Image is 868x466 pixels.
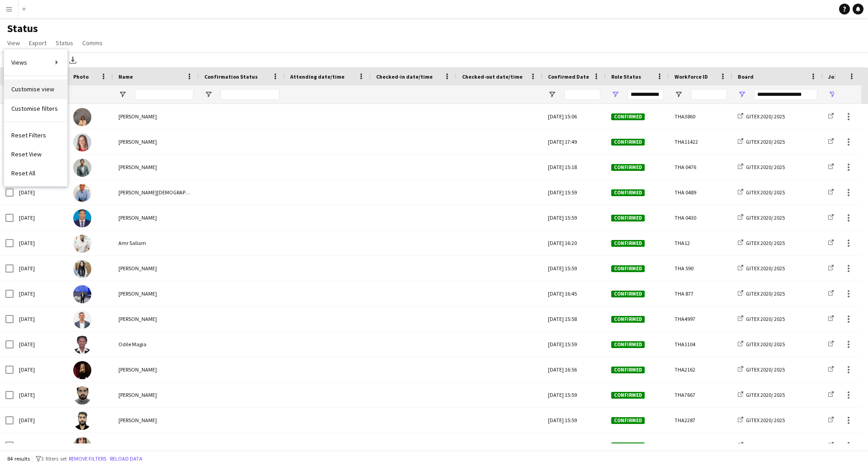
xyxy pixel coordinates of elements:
[611,189,645,196] span: Confirmed
[669,382,732,407] div: THA7667
[73,235,91,253] img: Amr Sallam
[611,215,645,221] span: Confirmed
[746,341,785,348] span: GITEX 2020/ 2025
[73,336,91,354] img: Odile Magia
[118,391,157,398] span: [PERSON_NAME]
[746,315,785,322] span: GITEX 2020/ 2025
[738,113,785,120] a: GITEX 2020/ 2025
[738,290,785,297] a: GITEX 2020/ 2025
[4,145,67,164] a: Reset View
[669,155,732,179] div: THA 0476
[290,73,344,80] span: Attending date/time
[746,240,785,246] span: GITEX 2020/ 2025
[611,442,645,449] span: Confirmed
[828,73,851,80] span: Job Title
[118,417,157,424] span: [PERSON_NAME]
[611,164,645,171] span: Confirmed
[73,209,91,227] img: Benjamin Ofidi
[14,205,68,230] div: [DATE]
[738,417,785,424] a: GITEX 2020/ 2025
[4,80,67,99] a: Customise view
[118,315,157,322] span: [PERSON_NAME]
[14,306,68,331] div: [DATE]
[82,39,103,47] span: Comms
[669,104,732,129] div: THA3860
[542,231,606,255] div: [DATE] 16:20
[14,281,68,306] div: [DATE]
[828,90,836,99] button: Open Filter Menu
[611,73,641,80] span: Role Status
[542,408,606,433] div: [DATE] 15:59
[548,90,556,99] button: Open Filter Menu
[542,332,606,357] div: [DATE] 15:59
[67,55,78,66] app-action-btn: Export XLSX
[73,108,91,126] img: Kristina Kukec
[738,138,785,145] a: GITEX 2020/ 2025
[462,73,523,80] span: Checked-out date/time
[118,90,127,99] button: Open Filter Menu
[118,290,157,297] span: [PERSON_NAME]
[738,240,785,246] a: GITEX 2020/ 2025
[611,316,645,323] span: Confirmed
[56,39,73,47] span: Status
[204,90,212,99] button: Open Filter Menu
[4,99,67,118] a: Customise filters
[118,73,133,80] span: Name
[118,265,157,272] span: [PERSON_NAME]
[746,138,785,145] span: GITEX 2020/ 2025
[738,442,785,449] a: GITEX 2020/ 2025
[746,442,785,449] span: GITEX 2020/ 2025
[675,90,683,99] button: Open Filter Menu
[221,89,279,100] input: Confirmation Status Filter Input
[675,73,708,80] span: Workforce ID
[611,240,645,247] span: Confirmed
[11,131,46,139] span: Reset Filters
[611,90,619,99] button: Open Filter Menu
[738,164,785,170] a: GITEX 2020/ 2025
[738,73,754,80] span: Board
[669,433,732,458] div: THA2261
[79,37,106,49] a: Comms
[118,214,157,221] span: [PERSON_NAME]
[746,113,785,120] span: GITEX 2020/ 2025
[4,53,67,72] a: Views
[669,129,732,154] div: THA11422
[29,39,47,47] span: Export
[669,256,732,281] div: THA 590
[73,311,91,329] img: Abu Bakar Sher
[691,89,727,100] input: Workforce ID Filter Input
[11,58,27,66] span: Views
[14,180,68,205] div: [DATE]
[11,169,35,177] span: Reset All
[73,133,91,151] img: Nikolett Egresi
[669,231,732,255] div: THA12
[4,37,24,49] a: View
[73,412,91,430] img: Ayaz Khan
[669,408,732,433] div: THA2287
[118,240,146,246] span: Amr Sallam
[73,260,91,278] img: Aisha Inam
[746,265,785,272] span: GITEX 2020/ 2025
[611,291,645,297] span: Confirmed
[738,189,785,196] a: GITEX 2020/ 2025
[14,332,68,357] div: [DATE]
[542,180,606,205] div: [DATE] 15:59
[118,189,250,196] span: [PERSON_NAME][DEMOGRAPHIC_DATA] [PERSON_NAME]
[611,341,645,348] span: Confirmed
[67,454,108,464] button: Remove filters
[14,382,68,407] div: [DATE]
[542,382,606,407] div: [DATE] 15:59
[73,184,91,202] img: Lloyd Christian Gonzalo
[611,265,645,272] span: Confirmed
[542,281,606,306] div: [DATE] 16:45
[118,366,157,373] span: [PERSON_NAME]
[41,455,67,462] span: 3 filters set
[542,256,606,281] div: [DATE] 15:59
[669,306,732,331] div: THA4997
[73,437,91,455] img: Amina Nouicer
[738,265,785,272] a: GITEX 2020/ 2025
[135,89,193,100] input: Name Filter Input
[14,408,68,433] div: [DATE]
[73,386,91,405] img: Osama Babu
[542,129,606,154] div: [DATE] 17:49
